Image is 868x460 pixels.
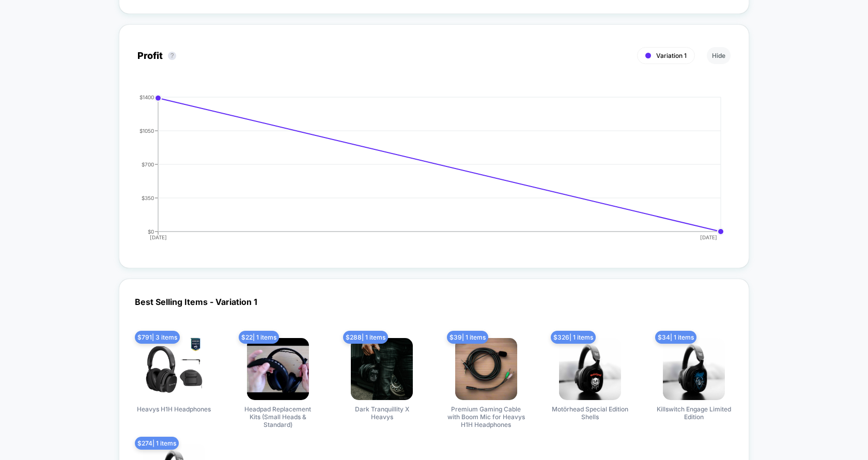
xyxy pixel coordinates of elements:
span: Variation 1 [656,52,687,59]
span: $ 22 | 1 items [239,331,279,344]
img: produt [663,338,725,400]
span: Headpad Replacement Kits (Small Heads & Standard) [239,405,317,428]
span: Motörhead Special Edition Shells [551,405,629,421]
span: $ 34 | 1 items [655,331,696,344]
img: produt [247,338,309,400]
tspan: $350 [142,194,154,201]
img: produt [455,338,517,400]
span: Dark Tranquillity X Heavys [343,405,421,421]
tspan: [DATE] [149,234,166,240]
button: ? [168,52,176,60]
span: Heavys H1H Headphones [137,405,211,413]
img: produt [351,338,413,400]
span: $ 274 | 1 items [135,437,179,450]
span: Premium Gaming Cable with Boom Mic for Heavys H1H Headphones [447,405,525,428]
span: $ 288 | 1 items [343,331,388,344]
tspan: $1400 [139,94,154,100]
tspan: $1050 [139,127,154,133]
span: $ 791 | 3 items [135,331,180,344]
span: Killswitch Engage Limited Edition [655,405,733,421]
span: $ 326 | 1 items [551,331,596,344]
img: produt [559,338,621,400]
tspan: $700 [142,161,154,167]
button: Hide [707,47,731,64]
div: PROFIT [127,95,720,250]
tspan: [DATE] [700,234,717,240]
tspan: $0 [148,228,154,234]
img: produt [143,338,205,400]
span: $ 39 | 1 items [447,331,488,344]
